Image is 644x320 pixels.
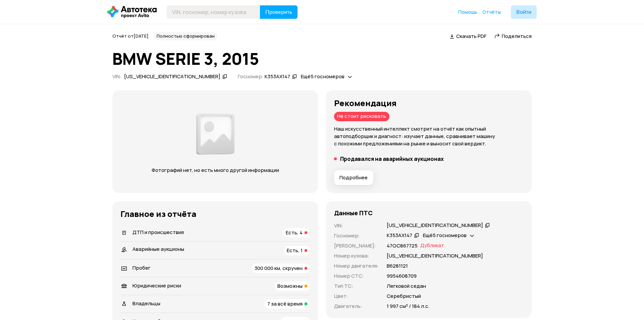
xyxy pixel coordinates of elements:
p: Цвет : [334,292,379,300]
span: Скачать PDF [456,33,486,40]
span: Войти [516,9,531,15]
span: Дубликат [420,242,444,249]
span: Проверить [265,9,292,15]
div: К353АХ147 [265,73,290,80]
p: Наш искусственный интеллект смотрит на отчёт как опытный автоподборщик и диагност: изучает данные... [334,125,524,147]
h4: Данные ПТС [334,209,373,217]
p: Номер СТС : [334,272,379,280]
span: Подробнее [339,174,368,181]
p: 1 997 см³ / 184 л.с. [387,303,430,310]
p: [US_VEHICLE_IDENTIFICATION_NUMBER] [387,252,483,260]
h1: BMW SERIE 3, 2015 [112,50,532,68]
div: Не стоит рисковать [334,112,389,121]
a: Отчёты [482,9,501,15]
button: Войти [511,5,537,19]
a: Помощь [458,9,477,15]
div: К353АХ147 [387,232,412,239]
p: Серебристый [387,292,421,300]
p: Госномер : [334,232,379,239]
span: ДТП и происшествия [132,229,184,236]
span: 7 за всё время [267,300,303,307]
a: Поделиться [494,33,532,40]
div: [US_VEHICLE_IDENTIFICATION_NUMBER] [387,222,483,229]
span: Поделиться [502,33,532,40]
span: Ещё 5 госномеров [423,232,467,239]
p: 47ОС867725 [387,242,418,249]
span: 300 000 км, скручен [255,265,303,272]
p: 9954608709 [387,272,417,280]
p: VIN : [334,222,379,229]
input: VIN, госномер, номер кузова [167,5,260,19]
p: Легковой седан [387,282,426,290]
h3: Главное из отчёта [120,209,310,219]
span: Отчёт от [DATE] [112,33,149,39]
img: d89e54fb62fcf1f0.png [194,109,236,158]
p: Номер кузова : [334,252,379,260]
h5: Продавался на аварийных аукционах [340,155,444,162]
span: Аварийные аукционы [132,245,184,253]
span: Есть, 1 [287,247,303,254]
span: Госномер: [238,73,264,80]
p: В6281121 [387,262,408,270]
span: Возможны [277,282,303,289]
p: Фотографий нет, но есть много другой информации [145,167,285,174]
h3: Рекомендация [334,98,524,108]
button: Проверить [260,5,298,19]
div: [US_VEHICLE_IDENTIFICATION_NUMBER] [124,73,220,80]
span: Ещё 5 госномеров [301,73,344,80]
span: Владельцы [132,300,160,307]
span: Есть, 4 [286,229,303,236]
p: Двигатель : [334,303,379,310]
a: Скачать PDF [450,33,486,40]
p: Номер двигателя : [334,262,379,270]
p: [PERSON_NAME] : [334,242,379,249]
span: Пробег [132,264,151,271]
span: Юридические риски [132,282,181,289]
span: VIN : [112,73,121,80]
p: Тип ТС : [334,282,379,290]
button: Подробнее [334,170,373,185]
div: Полностью сформирован [154,32,217,40]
